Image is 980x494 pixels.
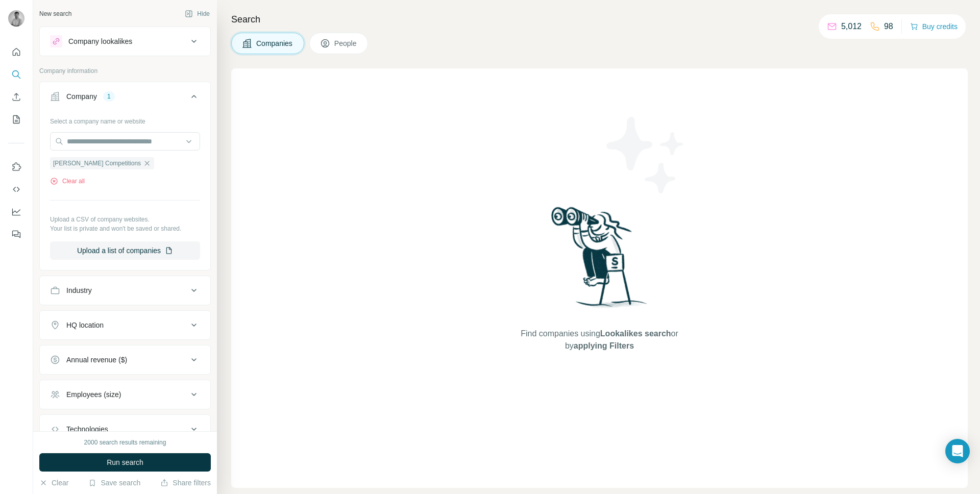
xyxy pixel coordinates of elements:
[40,313,210,337] button: HQ location
[40,84,210,113] button: Company1
[39,9,71,18] div: New search
[600,329,671,338] span: Lookalikes search
[107,457,143,467] span: Run search
[256,38,293,48] span: Companies
[88,478,140,488] button: Save search
[40,29,210,54] button: Company lookalikes
[50,177,85,186] button: Clear all
[160,478,211,488] button: Share filters
[50,224,200,233] p: Your list is private and won't be saved or shared.
[8,110,24,129] button: My lists
[66,320,104,330] div: HQ location
[600,109,692,201] img: Surfe Illustration - Stars
[40,348,210,372] button: Annual revenue ($)
[334,38,358,48] span: People
[884,20,893,33] p: 98
[547,204,653,318] img: Surfe Illustration - Woman searching with binoculars
[39,66,211,76] p: Company information
[8,225,24,243] button: Feedback
[66,424,108,434] div: Technologies
[178,6,217,21] button: Hide
[910,19,958,34] button: Buy credits
[66,285,92,295] div: Industry
[66,355,127,365] div: Annual revenue ($)
[68,36,132,46] div: Company lookalikes
[40,417,210,441] button: Technologies
[53,159,141,168] span: [PERSON_NAME] Competitions
[50,241,200,260] button: Upload a list of companies
[8,158,24,176] button: Use Surfe on LinkedIn
[66,91,97,102] div: Company
[39,453,211,472] button: Run search
[66,389,121,400] div: Employees (size)
[8,65,24,84] button: Search
[50,215,200,224] p: Upload a CSV of company websites.
[8,10,24,27] img: Avatar
[231,12,968,27] h4: Search
[40,278,210,303] button: Industry
[8,88,24,106] button: Enrich CSV
[84,438,166,447] div: 2000 search results remaining
[574,341,634,350] span: applying Filters
[8,180,24,199] button: Use Surfe API
[103,92,115,101] div: 1
[8,203,24,221] button: Dashboard
[8,43,24,61] button: Quick start
[39,478,68,488] button: Clear
[945,439,970,463] div: Open Intercom Messenger
[518,328,681,352] span: Find companies using or by
[50,113,200,126] div: Select a company name or website
[40,382,210,407] button: Employees (size)
[841,20,862,33] p: 5,012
